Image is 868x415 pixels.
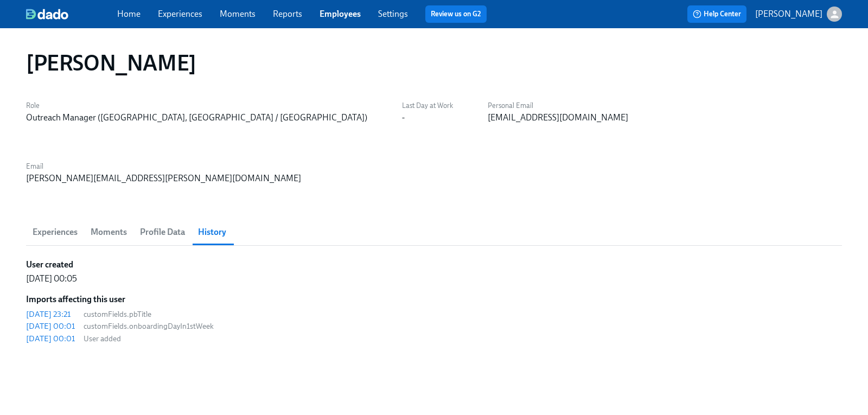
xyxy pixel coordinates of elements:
[402,100,453,112] label: Last Day at Work
[425,5,487,23] button: Review us on G2
[26,293,125,305] strong: Imports affecting this user
[26,112,367,124] div: Outreach Manager ([GEOGRAPHIC_DATA], [GEOGRAPHIC_DATA] / [GEOGRAPHIC_DATA])
[273,9,302,19] a: Reports
[431,9,481,20] a: Review us on G2
[84,321,214,331] span: customFields.onboardingDayIn1stWeek
[26,308,75,320] a: [DATE] 23:21
[26,333,75,344] div: Applied at 2025/09/22 00:05
[26,50,196,76] h1: [PERSON_NAME]
[84,334,214,344] span: User added
[26,100,367,112] label: Role
[26,9,68,20] img: dado
[91,225,127,240] span: Moments
[198,225,226,240] span: History
[26,9,117,20] a: dado
[26,259,73,271] strong: User created
[117,9,141,19] a: Home
[26,309,71,320] button: [DATE] 23:21
[26,333,75,344] button: [DATE] 00:01
[320,9,361,19] a: Employees
[755,8,822,20] p: [PERSON_NAME]
[140,225,185,240] span: Profile Data
[33,225,78,240] span: Experiences
[26,321,75,331] div: Applied at 2025/09/24 00:05
[693,9,741,20] span: Help Center
[26,320,75,331] a: [DATE] 00:01
[26,173,301,184] div: [PERSON_NAME][EMAIL_ADDRESS][PERSON_NAME][DOMAIN_NAME]
[402,112,405,124] div: -
[378,9,408,19] a: Settings
[26,273,77,285] div: [DATE] 00:05
[26,309,71,320] div: Applied at 2025/09/29 23:21
[488,100,628,112] label: Personal Email
[84,309,214,320] span: customFields.pbTitle
[26,321,75,331] button: [DATE] 00:01
[488,112,628,124] div: [EMAIL_ADDRESS][DOMAIN_NAME]
[687,5,746,23] button: Help Center
[220,9,256,19] a: Moments
[26,161,301,173] label: Email
[26,331,75,343] a: [DATE] 00:01
[158,9,202,19] a: Experiences
[755,7,842,22] button: [PERSON_NAME]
